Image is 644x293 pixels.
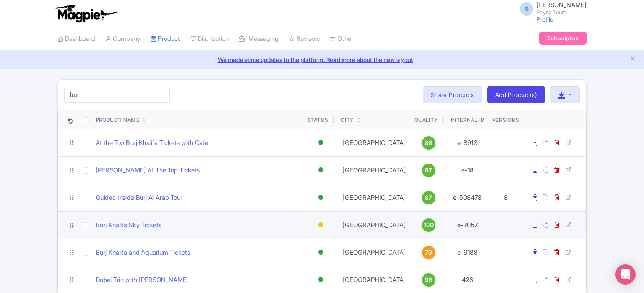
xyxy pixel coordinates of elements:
td: e-18 [446,156,489,184]
span: 79 [425,248,432,257]
span: S [520,2,533,16]
small: Rayna Tours [537,10,587,15]
a: 79 [414,246,443,259]
a: Add Product(s) [487,86,545,103]
a: Share Products [423,86,482,103]
a: Burj Khalifa and Aquarium Tickets [96,248,190,258]
div: Open Intercom Messenger [615,264,636,285]
span: [PERSON_NAME] [537,1,587,9]
span: 96 [425,275,432,285]
a: At the Top Burj Khalifa Tickets with Cafe [96,138,208,148]
td: [GEOGRAPHIC_DATA] [338,184,411,211]
a: Distribution [190,27,229,51]
div: City [341,116,354,124]
a: We made some updates to the platform. Read more about the new layout [5,55,639,64]
a: Dashboard [57,27,95,51]
td: e-2057 [446,211,489,239]
a: [PERSON_NAME] At The Top Tickets [96,166,200,175]
div: Building [317,219,325,231]
div: Active [317,274,325,286]
td: e-8913 [446,129,489,156]
span: 100 [424,220,434,230]
div: Active [317,191,325,204]
a: Reviews [289,27,320,51]
a: Subscription [539,32,587,45]
input: Search product name, city, or interal id [64,87,170,103]
td: [GEOGRAPHIC_DATA] [338,129,411,156]
a: 88 [414,136,443,150]
div: Status [307,116,329,124]
th: Internal ID [446,110,489,129]
div: Active [317,246,325,258]
a: Dubai Trio with [PERSON_NAME] [96,275,189,285]
a: Company [105,27,140,51]
td: e-9188 [446,239,489,266]
a: Messaging [239,27,279,51]
span: 87 [425,166,432,175]
img: logo-ab69f6fb50320c5b225c76a69d11143b.png [53,4,118,23]
a: Guided Inside Burj Al Arab Tour [96,193,182,203]
a: 87 [414,191,443,204]
td: [GEOGRAPHIC_DATA] [338,211,411,239]
a: S [PERSON_NAME] Rayna Tours [515,2,587,15]
div: Active [317,137,325,149]
td: [GEOGRAPHIC_DATA] [338,239,411,266]
span: 8 [504,194,508,202]
a: Profile [537,16,553,23]
th: Versions [489,110,523,129]
div: Product Name [96,116,139,124]
div: Active [317,164,325,176]
a: 96 [414,273,443,287]
a: Product [150,27,180,51]
span: 88 [425,138,432,148]
a: 87 [414,164,443,177]
td: [GEOGRAPHIC_DATA] [338,156,411,184]
button: Close announcement [629,54,636,64]
a: Other [330,27,353,51]
a: 100 [414,218,443,232]
div: Quality [414,116,438,124]
a: Burj Khalifa Sky Tickets [96,220,161,230]
td: e-508478 [446,184,489,211]
span: 87 [425,193,432,202]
